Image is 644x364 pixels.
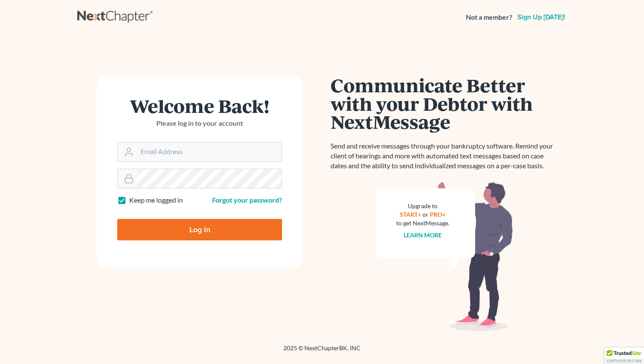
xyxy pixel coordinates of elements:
[212,196,282,204] a: Forgot your password?
[331,76,558,131] h1: Communicate Better with your Debtor with NextMessage
[396,202,450,210] div: Upgrade to
[331,141,558,171] p: Send and receive messages through your bankruptcy software. Remind your client of hearings and mo...
[516,14,567,21] a: Sign up [DATE]!
[423,211,429,218] span: or
[77,344,567,359] div: 2025 © NextChapterBK, INC
[117,97,282,115] h1: Welcome Back!
[430,211,446,218] a: PRO+
[605,348,644,364] div: TrustedSite Certified
[396,219,450,227] div: to get NextMessage.
[376,181,513,331] img: nextmessage_bg-59042aed3d76b12b5cd301f8e5b87938c9018125f34e5fa2b7a6b67550977c72.svg
[137,143,282,161] input: Email Address
[404,231,442,239] a: Learn more
[129,195,183,205] label: Keep me logged in
[117,118,282,128] p: Please log in to your account
[466,12,512,22] strong: Not a member?
[117,219,282,240] input: Log In
[400,211,422,218] a: START+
